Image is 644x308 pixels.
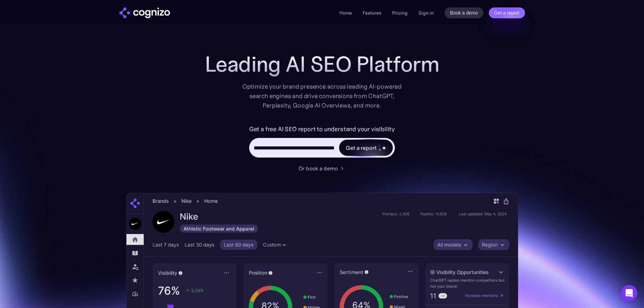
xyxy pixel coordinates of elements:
[338,139,393,157] a: Get a reportstarstarstar
[445,7,483,18] a: Book a demo
[363,10,381,16] a: Features
[339,10,352,16] a: Home
[489,7,525,18] a: Get a report
[346,144,376,152] div: Get a report
[119,7,170,18] img: cognizo logo
[205,52,439,76] h1: Leading AI SEO Platform
[299,164,338,172] div: Or book a demo
[382,146,386,150] img: star
[299,164,346,172] a: Or book a demo
[379,145,380,146] img: star
[621,285,637,301] div: Open Intercom Messenger
[249,124,395,161] form: Hero URL Input Form
[119,7,170,18] a: home
[249,124,395,135] label: Get a free AI SEO report to understand your visibility
[239,82,405,110] div: Optimize your brand presence across leading AI-powered search engines and drive conversions from ...
[392,10,408,16] a: Pricing
[419,9,434,17] a: Sign in
[379,149,381,151] img: star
